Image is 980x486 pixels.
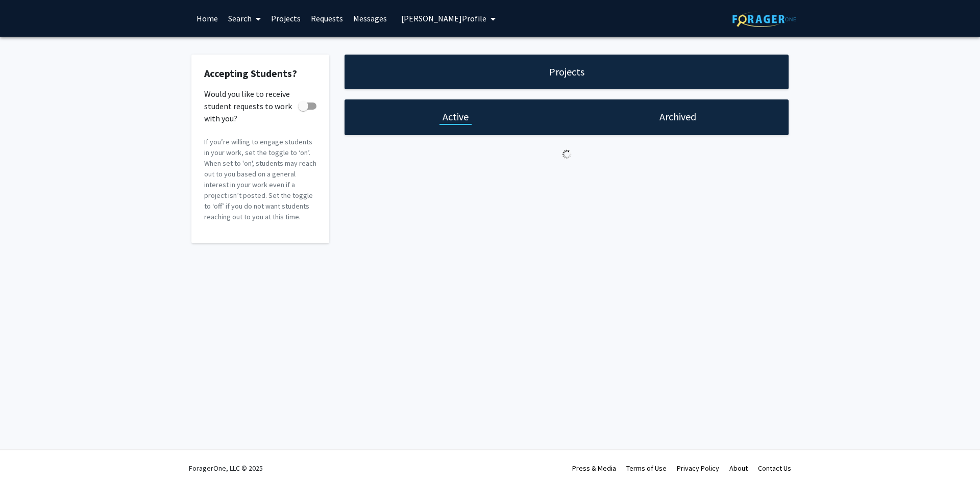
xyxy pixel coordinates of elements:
[401,13,486,23] span: [PERSON_NAME] Profile
[306,1,348,36] a: Requests
[191,1,223,36] a: Home
[443,110,469,124] h1: Active
[348,1,392,36] a: Messages
[266,1,306,36] a: Projects
[204,88,294,124] span: Would you like to receive student requests to work with you?
[758,464,791,473] a: Contact Us
[677,464,719,473] a: Privacy Policy
[549,65,584,79] h1: Projects
[204,137,316,222] p: If you’re willing to engage students in your work, set the toggle to ‘on’. When set to 'on', stud...
[223,1,266,36] a: Search
[204,67,316,80] h2: Accepting Students?
[732,11,796,27] img: ForagerOne Logo
[626,464,667,473] a: Terms of Use
[659,110,696,124] h1: Archived
[572,464,616,473] a: Press & Media
[729,464,748,473] a: About
[189,450,263,486] div: ForagerOne, LLC © 2025
[558,145,576,163] img: Loading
